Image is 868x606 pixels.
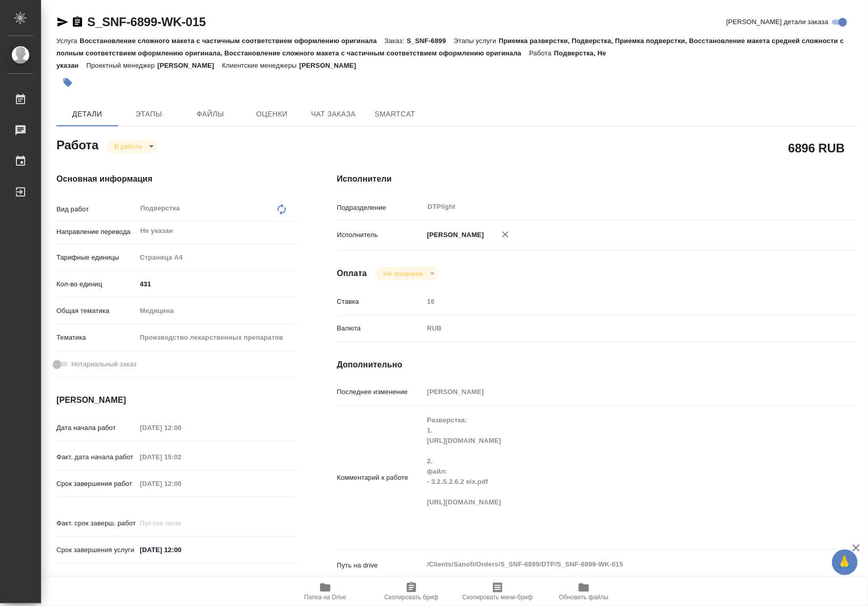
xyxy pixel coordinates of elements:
[337,267,367,280] h4: Оплата
[106,140,157,153] div: В работе
[56,333,136,343] p: Тематика
[337,387,424,397] p: Последнее изменение
[56,173,296,185] h4: Основная информация
[56,452,136,462] p: Факт. дата начала работ
[726,17,828,27] span: [PERSON_NAME] детали заказа
[541,577,627,606] button: Обновить файлы
[337,297,424,307] p: Ставка
[299,62,364,69] p: [PERSON_NAME]
[559,594,609,601] span: Обновить файлы
[136,329,296,346] div: Производство лекарственных препаратов
[56,479,136,489] p: Срок завершения работ
[111,142,145,151] button: В работе
[529,49,555,57] p: Работа
[56,227,136,237] p: Направление перевода
[56,204,136,214] p: Вид работ
[56,545,136,555] p: Срок завершения услуги
[63,108,112,121] span: Детали
[407,37,454,45] p: S_SNF-6899
[494,223,517,246] button: Удалить исполнителя
[71,16,84,28] button: Скопировать ссылку
[454,37,499,45] p: Этапы услуги
[80,37,384,45] p: Восстановление сложного макета с частичным соответствием оформлению оригинала
[56,279,136,289] p: Кол-во единиц
[424,294,814,309] input: Пустое поле
[370,108,420,121] span: SmartCat
[56,135,98,153] h2: Работа
[186,108,235,121] span: Файлы
[462,594,532,601] span: Скопировать мини-бриф
[337,473,424,483] p: Комментарий к работе
[337,203,424,213] p: Подразделение
[424,230,484,240] p: [PERSON_NAME]
[247,108,297,121] span: Оценки
[832,550,858,575] button: 🙏
[136,476,226,491] input: Пустое поле
[309,108,358,121] span: Чат заказа
[56,394,296,406] h4: [PERSON_NAME]
[87,15,206,29] a: S_SNF-6899-WK-015
[337,359,857,371] h4: Дополнительно
[222,62,300,69] p: Клиентские менеджеры
[368,577,455,606] button: Скопировать бриф
[136,542,226,557] input: ✎ Введи что-нибудь
[385,37,407,45] p: Заказ:
[136,420,226,435] input: Пустое поле
[136,249,296,266] div: Страница А4
[282,577,368,606] button: Папка на Drive
[424,412,814,542] textarea: Разверстка: 1. [URL][DOMAIN_NAME] 2. файл: - 3.2.S.2.6.2 elx.pdf [URL][DOMAIN_NAME]
[56,37,80,45] p: Услуга
[424,556,814,573] textarea: /Clients/Sanofi/Orders/S_SNF-6899/DTP/S_SNF-6899-WK-015
[56,518,136,529] p: Факт. срок заверш. работ
[337,230,424,240] p: Исполнитель
[124,108,173,121] span: Этапы
[836,552,854,573] span: 🙏
[424,384,814,399] input: Пустое поле
[136,302,296,320] div: Медицина
[384,594,438,601] span: Скопировать бриф
[136,449,226,464] input: Пустое поле
[337,173,857,185] h4: Исполнители
[157,62,222,69] p: [PERSON_NAME]
[56,16,69,28] button: Скопировать ссылку для ЯМессенджера
[71,359,136,369] span: Нотариальный заказ
[136,277,296,291] input: ✎ Введи что-нибудь
[788,139,845,157] h2: 6896 RUB
[56,252,136,263] p: Тарифные единицы
[455,577,541,606] button: Скопировать мини-бриф
[86,62,157,69] p: Проектный менеджер
[56,423,136,433] p: Дата начала работ
[56,306,136,316] p: Общая тематика
[337,323,424,334] p: Валюта
[375,267,438,281] div: В работе
[136,516,226,531] input: Пустое поле
[380,269,426,278] button: Не оплачена
[56,71,79,94] button: Добавить тэг
[424,320,814,337] div: RUB
[337,560,424,571] p: Путь на drive
[304,594,346,601] span: Папка на Drive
